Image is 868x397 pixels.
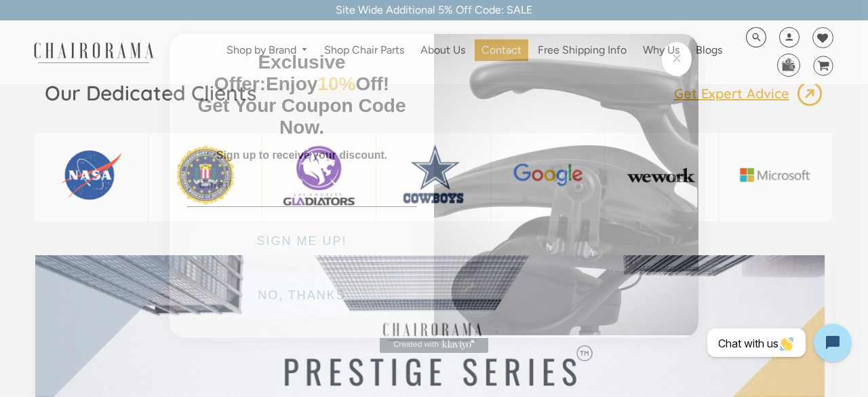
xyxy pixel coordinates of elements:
img: underline [187,206,416,207]
span: 10% [317,73,355,94]
button: Close dialog [662,42,692,76]
span: Sign up to receive your discount. [216,149,387,161]
a: Created with Klaviyo - opens in a new tab [380,337,488,353]
button: NO, THANKS [187,273,416,318]
span: Enjoy Off! [266,73,389,94]
img: 92d77583-a095-41f6-84e7-858462e0427a.jpeg [434,31,698,335]
button: SIGN ME UP! [190,219,414,263]
span: Get Your Coupon Code Now. [198,95,406,138]
span: Exclusive Offer: [214,52,346,94]
input: Email [187,171,416,198]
